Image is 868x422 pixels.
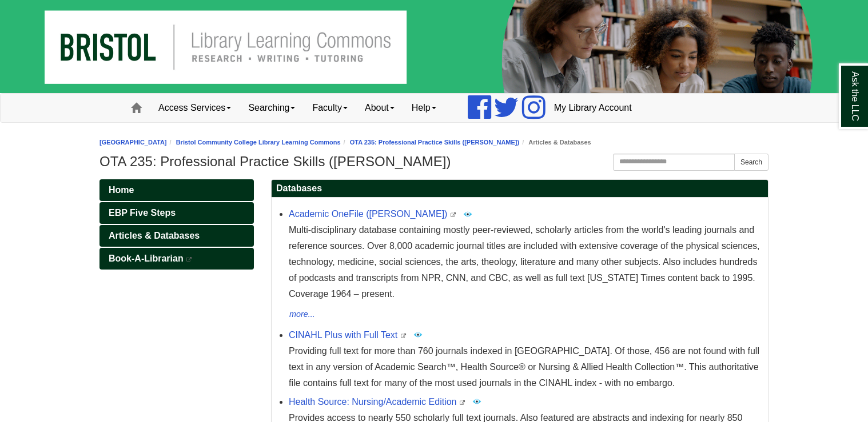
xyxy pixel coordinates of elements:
[400,333,407,339] i: This link opens in a new window
[99,248,254,270] a: Book-A-Librarian
[150,94,240,122] a: Access Services
[109,254,184,263] span: Book-A-Librarian
[463,210,472,219] img: Peer Reviewed
[304,94,356,122] a: Faculty
[99,179,254,270] div: Guide Pages
[289,330,397,340] a: CINAHL Plus with Full Text
[289,343,762,391] div: Providing full text for more than 760 journals indexed in [GEOGRAPHIC_DATA]. Of those, 456 are no...
[176,139,341,146] a: Bristol Community College Library Learning Commons
[99,225,254,247] a: Articles & Databases
[289,397,456,407] a: Health Source: Nursing/Academic Edition
[272,180,768,198] h2: Databases
[99,154,769,170] h1: OTA 235: Professional Practice Skills ([PERSON_NAME])
[356,94,403,122] a: About
[99,202,254,224] a: EBP Five Steps
[289,209,447,219] a: Academic OneFile ([PERSON_NAME])
[99,137,769,148] nav: breadcrumb
[413,330,423,339] img: Peer Reviewed
[350,139,519,146] a: OTA 235: Professional Practice Skills ([PERSON_NAME])
[472,397,481,406] img: Peer Reviewed
[109,208,176,218] span: EBP Five Steps
[99,139,167,146] a: [GEOGRAPHIC_DATA]
[450,212,457,218] i: This link opens in a new window
[403,94,445,122] a: Help
[289,308,316,321] button: more...
[546,94,640,122] a: My Library Account
[186,257,193,262] i: This link opens in a new window
[240,94,304,122] a: Searching
[289,222,762,302] p: Multi-disciplinary database containing mostly peer-reviewed, scholarly articles from the world's ...
[459,400,466,405] i: This link opens in a new window
[109,185,134,195] span: Home
[109,231,200,240] span: Articles & Databases
[519,137,591,148] li: Articles & Databases
[99,179,254,201] a: Home
[734,154,769,171] button: Search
